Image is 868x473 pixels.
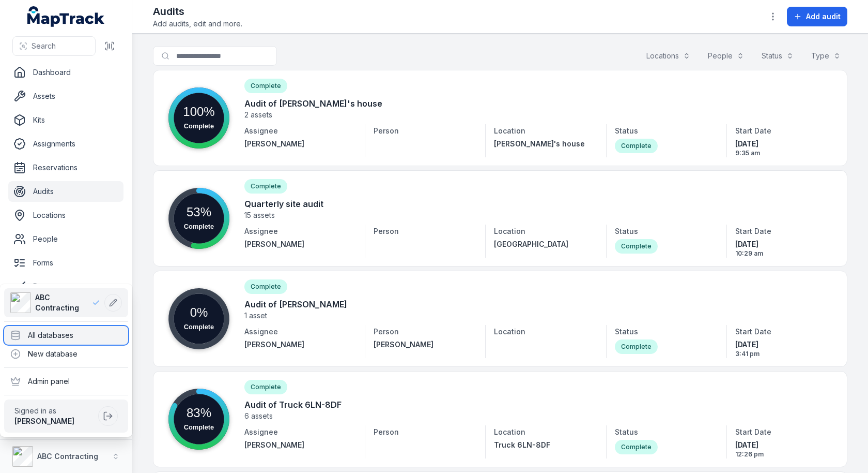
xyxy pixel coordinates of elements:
div: All databases [4,326,128,345]
strong: ABC Contracting [37,452,98,461]
span: Signed in as [14,406,94,416]
strong: [PERSON_NAME] [14,417,74,425]
div: New database [4,345,128,363]
div: Admin panel [4,372,128,391]
span: ABC Contracting [35,292,92,313]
